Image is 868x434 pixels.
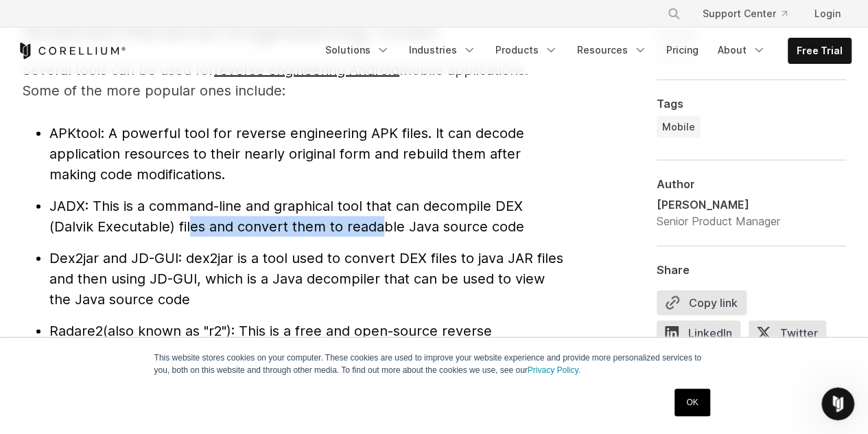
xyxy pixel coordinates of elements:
span: : A powerful tool for reverse engineering APK files. It can decode application resources to their... [49,125,524,183]
a: Corellium Home [17,43,126,59]
span: (also known as "r2"): This is a free and open-source reverse engineering framework that can analy... [49,323,521,380]
div: Navigation Menu [317,38,852,64]
a: Mobile [657,116,701,138]
a: Products [487,38,566,62]
a: Pricing [658,38,707,62]
p: This website stores cookies on your computer. These cookies are used to improve your website expe... [154,352,714,376]
span: Mobile [662,120,695,134]
span: JADX [49,198,85,214]
span: APKtool [49,125,101,141]
a: Twitter [749,321,834,351]
a: Login [804,1,852,26]
span: Twitter [749,321,826,345]
div: Tags [657,97,846,111]
div: Author [657,177,846,191]
a: About [709,38,774,62]
iframe: Intercom live chat [821,387,854,420]
a: Industries [401,38,484,62]
button: Copy link [657,290,747,315]
span: Radare2 [49,323,103,339]
span: : dex2jar is a tool used to convert DEX files to java JAR files and then using JD-GUI, which is a... [49,250,563,308]
a: Resources [569,38,655,62]
div: Senior Product Manager [657,213,780,229]
a: reverse engineering Android [214,62,399,78]
button: Search [661,1,686,26]
a: LinkedIn [657,321,749,351]
a: Solutions [317,38,398,62]
a: Privacy Policy. [528,365,580,375]
a: OK [675,389,709,416]
div: Share [657,263,846,277]
a: Support Center [692,1,798,26]
div: Navigation Menu [650,1,852,26]
div: [PERSON_NAME] [657,196,780,213]
span: Dex2jar and JD-GUI [49,250,178,266]
span: LinkedIn [657,321,740,345]
p: Several tools can be used for mobile applications. Some of the more popular ones include: [22,60,564,101]
span: : This is a command-line and graphical tool that can decompile DEX (Dalvik Executable) files and ... [49,198,524,235]
a: Free Trial [788,38,851,63]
